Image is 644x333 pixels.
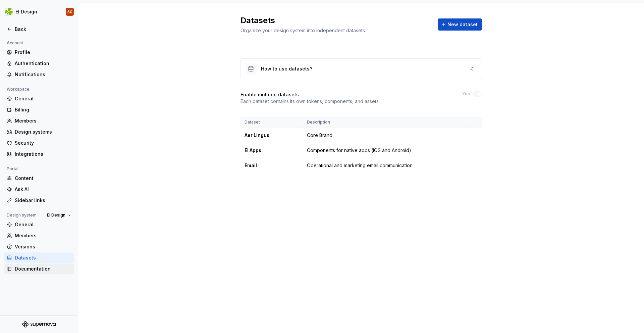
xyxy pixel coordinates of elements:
[462,91,470,97] label: Yes
[15,60,71,67] div: Authentication
[15,197,71,204] div: Sidebar links
[15,26,71,33] div: Back
[15,186,71,193] div: Ask AI
[15,8,37,15] div: EI Design
[303,143,465,158] td: Components for native apps (iOS and Android)
[303,117,465,128] th: Description
[47,212,65,218] span: EI Design
[240,28,366,33] span: Organize your design system into independent datasets.
[4,115,74,126] a: Members
[4,24,74,35] a: Back
[15,49,71,56] div: Profile
[4,219,74,230] a: General
[4,241,74,252] a: Versions
[4,165,21,173] div: Portal
[15,232,71,239] div: Members
[4,127,74,137] a: Design systems
[4,138,74,148] a: Security
[4,93,74,104] a: General
[4,195,74,206] a: Sidebar links
[15,140,71,146] div: Security
[4,252,74,263] a: Datasets
[245,132,299,139] div: Aer Lingus
[4,69,74,80] a: Notifications
[15,71,71,78] div: Notifications
[15,221,71,228] div: General
[240,117,303,128] th: Dataset
[245,147,299,154] div: EI Apps
[4,47,74,58] a: Profile
[4,264,74,274] a: Documentation
[15,243,71,250] div: Versions
[5,8,13,16] img: 56b5df98-d96d-4d7e-807c-0afdf3bdaefa.png
[261,65,312,72] div: How to use datasets?
[15,129,71,135] div: Design systems
[15,266,71,272] div: Documentation
[22,321,56,328] svg: Supernova Logo
[240,98,380,105] p: Each dataset contains its own tokens, components, and assets.
[15,175,71,182] div: Content
[15,254,71,261] div: Datasets
[15,95,71,102] div: General
[4,39,26,47] div: Account
[15,151,71,157] div: Integrations
[240,91,299,98] h4: Enable multiple datasets
[245,162,299,169] div: Email
[4,230,74,241] a: Members
[438,18,482,31] button: New dataset
[15,117,71,124] div: Members
[4,58,74,69] a: Authentication
[4,173,74,184] a: Content
[4,149,74,159] a: Integrations
[4,184,74,195] a: Ask AI
[447,21,478,28] span: New dataset
[303,128,465,143] td: Core Brand
[67,9,72,14] div: SC
[303,158,465,173] td: Operational and marketing email communication
[15,106,71,113] div: Billing
[4,104,74,115] a: Billing
[4,211,39,219] div: Design system
[4,85,32,93] div: Workspace
[240,15,430,26] h2: Datasets
[1,4,76,19] button: EI DesignSC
